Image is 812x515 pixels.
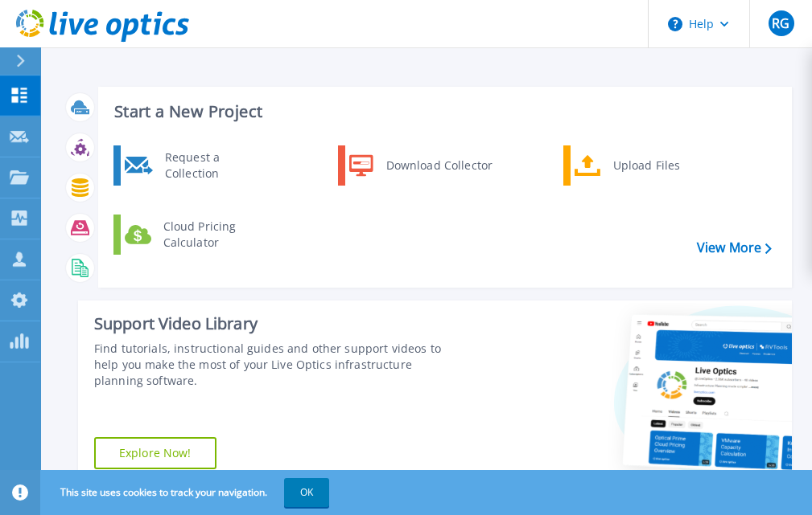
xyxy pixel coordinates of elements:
[605,149,724,182] div: Upload Files
[94,341,461,389] div: Find tutorials, instructional guides and other support videos to help you make the most of your L...
[338,145,503,186] a: Download Collector
[697,240,772,255] a: View More
[113,215,278,255] a: Cloud Pricing Calculator
[113,145,278,186] a: Request a Collection
[155,219,274,251] div: Cloud Pricing Calculator
[284,478,329,507] button: OK
[157,149,274,182] div: Request a Collection
[772,17,789,30] span: RG
[114,103,771,121] h3: Start a New Project
[94,437,216,469] a: Explore Now!
[563,145,728,186] a: Upload Files
[378,149,500,182] div: Download Collector
[94,313,461,334] div: Support Video Library
[44,478,329,507] span: This site uses cookies to track your navigation.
